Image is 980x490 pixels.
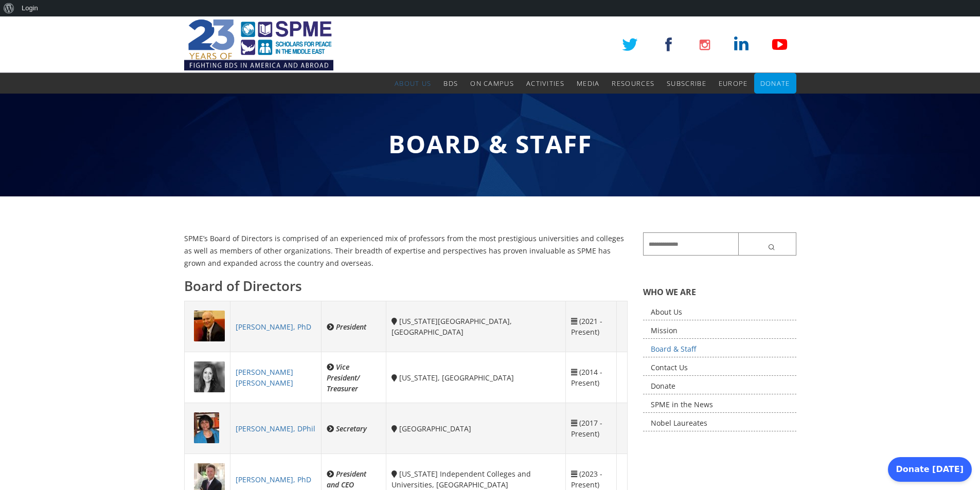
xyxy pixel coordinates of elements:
p: SPME’s Board of Directors is comprised of an experienced mix of professors from the most prestigi... [184,232,628,269]
div: (2021 - Present) [571,316,611,337]
div: [US_STATE], [GEOGRAPHIC_DATA] [391,372,560,383]
span: Donate [760,79,790,88]
img: 3347470104.jpg [194,412,219,443]
a: About Us [395,73,431,94]
span: Subscribe [667,79,706,88]
a: SPME in the News [643,397,796,413]
a: Subscribe [667,73,706,94]
a: Donate [760,73,790,94]
a: [PERSON_NAME] [PERSON_NAME] [236,367,293,388]
div: President [327,321,381,332]
div: [GEOGRAPHIC_DATA] [391,423,560,434]
img: 1708486238.jpg [194,311,225,341]
a: About Us [643,304,796,320]
span: Europe [719,79,748,88]
a: [PERSON_NAME], DPhil [236,424,315,433]
a: [PERSON_NAME], PhD [236,475,311,484]
a: Nobel Laureates [643,415,796,431]
span: Activities [526,79,564,88]
h3: Board of Directors [184,277,628,295]
img: SPME [184,16,333,73]
div: [US_STATE] Independent Colleges and Universities, [GEOGRAPHIC_DATA] [391,468,560,490]
div: President and CEO [327,468,381,490]
div: Secretary [327,423,381,434]
div: Vice President/ Treasurer [327,361,381,394]
h5: WHO WE ARE [643,286,796,298]
img: 3582058061.jpeg [194,361,225,392]
div: (2017 - Present) [571,418,611,439]
a: Mission [643,323,796,339]
div: (2023 - Present) [571,468,611,490]
a: On Campus [470,73,514,94]
a: Activities [526,73,564,94]
a: Resources [612,73,654,94]
span: Media [577,79,600,88]
span: BDS [443,79,458,88]
span: Resources [612,79,654,88]
a: Europe [719,73,748,94]
div: [US_STATE][GEOGRAPHIC_DATA], [GEOGRAPHIC_DATA] [391,316,560,337]
a: Donate [643,378,796,394]
div: (2014 - Present) [571,367,611,388]
a: Contact Us [643,360,796,376]
span: Board & Staff [388,127,592,160]
a: [PERSON_NAME], PhD [236,322,311,332]
a: Media [577,73,600,94]
span: On Campus [470,79,514,88]
a: BDS [443,73,458,94]
a: Board & Staff [643,341,796,357]
span: About Us [395,79,431,88]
